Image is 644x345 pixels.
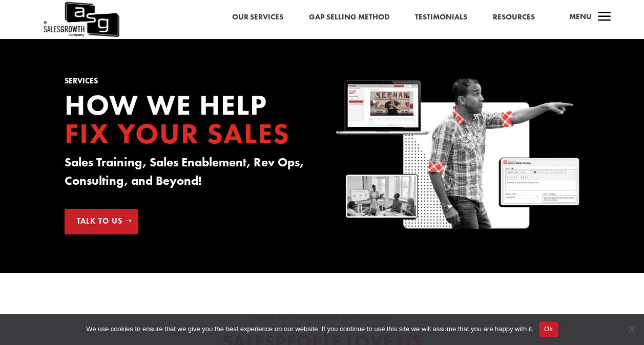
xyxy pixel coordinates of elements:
[65,209,138,234] a: Talk to Us
[65,312,580,324] p: Check out what sales people think
[594,7,615,28] span: a
[493,11,535,24] a: Resources
[86,324,533,334] span: We use cookies to ensure that we give you the best experience on our website. If you continue to ...
[569,11,592,21] span: Menu
[65,115,290,152] span: Fix your Sales
[65,153,308,195] h3: Sales Training, Sales Enablement, Rev Ops, Consulting, and Beyond!
[539,321,558,337] button: Ok
[336,77,579,232] img: Sales Growth Keenan
[232,11,283,24] a: Our Services
[415,11,467,24] a: Testimonials
[309,11,389,24] a: Gap Selling Method
[65,91,308,153] h2: How we Help
[65,77,308,90] h1: Services
[626,324,636,334] span: No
